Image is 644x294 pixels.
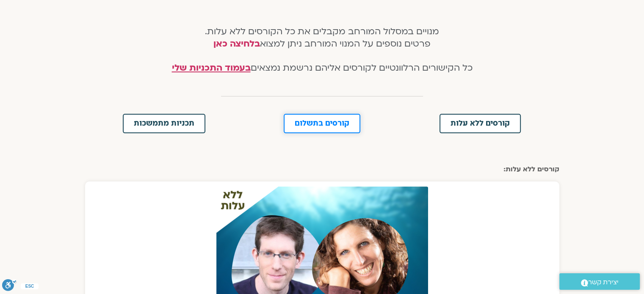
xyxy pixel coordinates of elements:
[213,38,260,50] a: בלחיצה כאן
[451,120,510,127] span: קורסים ללא עלות
[588,277,619,288] span: יצירת קשר
[172,62,251,74] a: בעמוד התכניות שלי
[123,114,205,133] a: תכניות מתמשכות
[559,273,640,290] a: יצירת קשר
[439,114,521,133] a: קורסים ללא עלות
[134,120,194,127] span: תכניות מתמשכות
[295,120,349,127] span: קורסים בתשלום
[85,165,559,173] h2: קורסים ללא עלות:
[284,114,360,133] a: קורסים בתשלום
[162,26,482,74] h4: מנויים במסלול המורחב מקבלים את כל הקורסים ללא עלות. פרטים נוספים על המנוי המורחב ניתן למצוא כל הק...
